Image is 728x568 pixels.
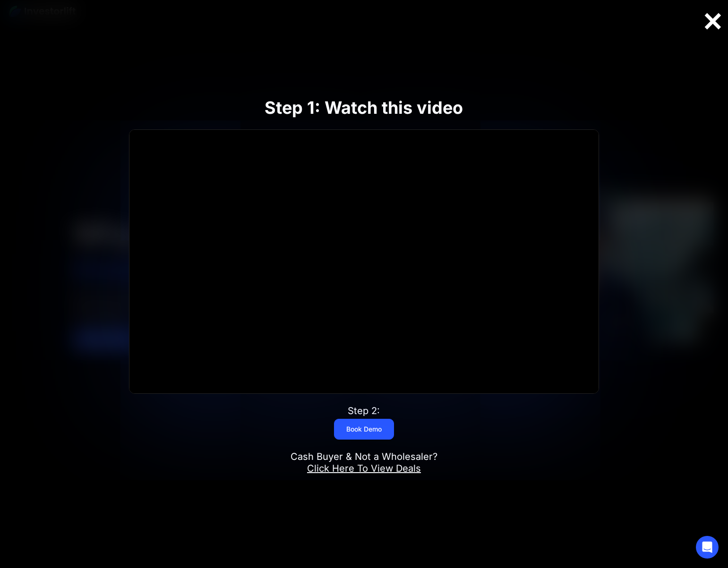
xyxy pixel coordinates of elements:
[265,97,463,118] strong: Step 1: Watch this video
[696,536,719,559] div: Open Intercom Messenger
[307,463,421,474] a: Click Here To View Deals
[348,405,380,417] div: Step 2:
[291,451,437,475] div: Cash Buyer & Not a Wholesaler?
[334,419,394,440] a: Book Demo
